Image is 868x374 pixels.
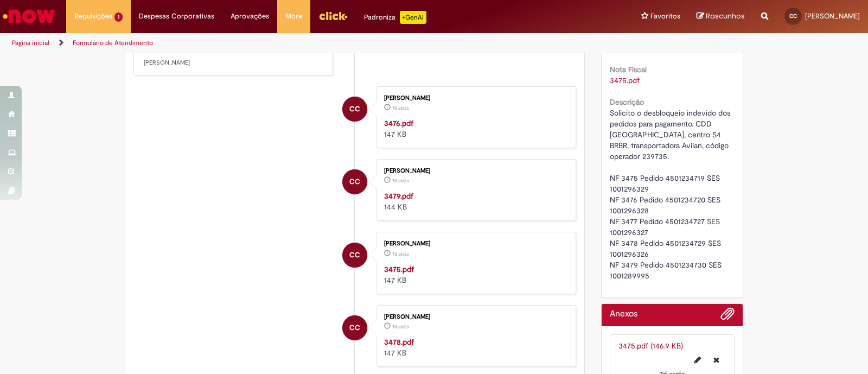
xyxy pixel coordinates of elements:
[392,178,409,184] span: 7d atrás
[610,108,732,281] span: Solicito o desbloqueio indevido dos pedidos para pagamento. CDD [GEOGRAPHIC_DATA], centro S4 BRBR...
[384,264,565,286] div: 147 KB
[349,169,360,195] span: CC
[349,242,360,268] span: CC
[392,251,409,257] span: 7d atrás
[392,324,409,330] span: 7d atrás
[618,341,683,351] a: 3475.pdf (146.9 KB)
[73,39,153,47] a: Formulário de Atendimento
[392,178,409,184] time: 25/08/2025 14:12:54
[384,240,565,247] div: [PERSON_NAME]
[384,118,565,140] div: 147 KB
[384,191,413,201] a: 3479.pdf
[342,97,367,122] div: Carolynne Louback de Carvalho
[384,264,414,274] a: 3475.pdf
[650,11,680,22] span: Favoritos
[364,11,426,24] div: Padroniza
[349,315,360,341] span: CC
[720,307,735,326] button: Adicionar anexos
[384,337,565,358] div: 147 KB
[610,75,640,85] a: Download de 3475.pdf
[8,33,571,53] ul: Trilhas de página
[342,169,367,194] div: Carolynne Louback de Carvalho
[400,11,426,24] p: +GenAi
[610,65,647,74] b: Nota Fiscal
[392,105,409,111] span: 7d atrás
[342,315,367,340] div: Carolynne Louback de Carvalho
[342,243,367,268] div: Carolynne Louback de Carvalho
[12,39,49,47] a: Página inicial
[349,96,360,122] span: CC
[392,105,409,111] time: 25/08/2025 14:12:54
[789,12,797,20] span: CC
[1,5,57,27] img: ServiceNow
[231,11,269,22] span: Aprovações
[706,11,745,21] span: Rascunhos
[74,11,112,22] span: Requisições
[688,351,707,369] button: Editar nome de arquivo 3475.pdf
[285,11,302,22] span: More
[384,314,565,320] div: [PERSON_NAME]
[384,337,414,347] a: 3478.pdf
[805,11,860,21] span: [PERSON_NAME]
[114,12,123,22] span: 1
[610,309,637,319] h2: Anexos
[707,351,726,369] button: Excluir 3475.pdf
[697,11,745,22] a: Rascunhos
[384,191,565,212] div: 144 KB
[392,251,409,257] time: 25/08/2025 14:12:54
[384,95,565,102] div: [PERSON_NAME]
[384,168,565,174] div: [PERSON_NAME]
[384,118,413,128] a: 3476.pdf
[610,97,644,107] b: Descrição
[392,324,409,330] time: 25/08/2025 14:12:54
[139,11,214,22] span: Despesas Corporativas
[318,8,348,24] img: click_logo_yellow_360x200.png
